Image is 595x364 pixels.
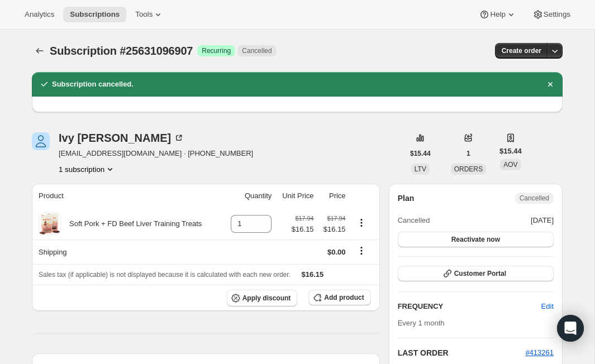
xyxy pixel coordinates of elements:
[525,348,554,357] a: #413261
[327,248,346,256] span: $0.00
[324,293,364,302] span: Add product
[520,194,549,203] span: Cancelled
[398,215,430,226] span: Cancelled
[295,215,313,222] small: $17.94
[542,76,558,92] button: Dismiss notification
[63,7,126,22] button: Subscriptions
[32,184,223,208] th: Product
[135,10,153,19] span: Tools
[59,132,184,143] div: Ivy [PERSON_NAME]
[410,149,431,158] span: $15.44
[490,10,505,19] span: Help
[39,213,61,235] img: product img
[526,7,577,22] button: Settings
[227,290,298,306] button: Apply discount
[467,149,470,158] span: 1
[59,148,253,159] span: [EMAIL_ADDRESS][DOMAIN_NAME] · [PHONE_NUMBER]
[32,132,50,150] span: Ivy Whaley
[398,347,526,358] h2: LAST ORDER
[557,315,584,342] div: Open Intercom Messenger
[321,224,346,235] span: $16.15
[454,165,483,173] span: ORDERS
[472,7,523,22] button: Help
[398,319,445,327] span: Every 1 month
[495,43,548,59] button: Create order
[128,7,170,22] button: Tools
[544,10,570,19] span: Settings
[502,46,541,55] span: Create order
[32,240,223,264] th: Shipping
[39,271,291,279] span: Sales tax (if applicable) is not displayed because it is calculated with each new order.
[541,301,554,312] span: Edit
[503,161,517,169] span: AOV
[403,146,437,161] button: $15.44
[52,79,134,90] h2: Subscription cancelled.
[202,46,231,55] span: Recurring
[18,7,61,22] button: Analytics
[353,217,370,229] button: Product actions
[61,218,202,229] div: Soft Pork + FD Beef Liver Training Treats
[451,235,500,244] span: Reactivate now
[223,184,275,208] th: Quantity
[353,245,370,257] button: Shipping actions
[308,290,370,305] button: Add product
[242,46,272,55] span: Cancelled
[454,269,506,278] span: Customer Portal
[398,232,554,247] button: Reactivate now
[398,193,415,204] h2: Plan
[327,215,345,222] small: $17.94
[32,43,47,59] button: Subscriptions
[531,215,554,226] span: [DATE]
[242,294,291,303] span: Apply discount
[415,165,426,173] span: LTV
[525,347,554,358] button: #413261
[499,146,522,157] span: $15.44
[535,298,560,315] button: Edit
[302,270,324,279] span: $16.15
[275,184,317,208] th: Unit Price
[70,10,120,19] span: Subscriptions
[59,164,116,175] button: Product actions
[50,45,193,57] span: Subscription #25631096907
[317,184,349,208] th: Price
[398,266,554,281] button: Customer Portal
[398,301,541,312] h2: FREQUENCY
[25,10,54,19] span: Analytics
[460,146,477,161] button: 1
[292,224,314,235] span: $16.15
